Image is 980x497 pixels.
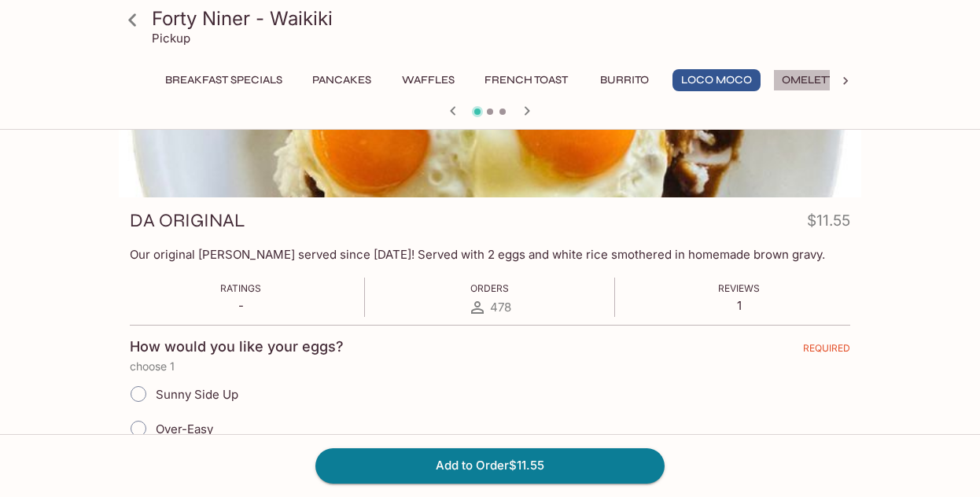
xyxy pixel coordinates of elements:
span: Ratings [220,282,261,294]
p: choose 1 [130,360,850,373]
span: Sunny Side Up [156,387,238,402]
h3: DA ORIGINAL [130,208,245,233]
button: French Toast [476,69,577,91]
button: Loco Moco [672,69,761,91]
button: Breakfast Specials [157,69,291,91]
p: 1 [718,298,760,313]
button: Burrito [589,69,660,91]
span: REQUIRED [803,342,850,360]
span: Orders [470,282,509,294]
h4: How would you like your eggs? [130,338,344,355]
p: Pickup [152,31,190,46]
h3: Forty Niner - Waikiki [152,6,855,31]
p: Our original [PERSON_NAME] served since [DATE]! Served with 2 eggs and white rice smothered in ho... [130,247,850,262]
button: Waffles [392,69,463,91]
button: Pancakes [304,69,380,91]
button: Omelettes [773,69,856,91]
span: Reviews [718,282,760,294]
span: 478 [490,300,511,315]
h4: $11.55 [807,208,850,239]
span: Over-Easy [156,422,213,436]
p: - [220,298,261,313]
button: Add to Order$11.55 [315,448,665,483]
